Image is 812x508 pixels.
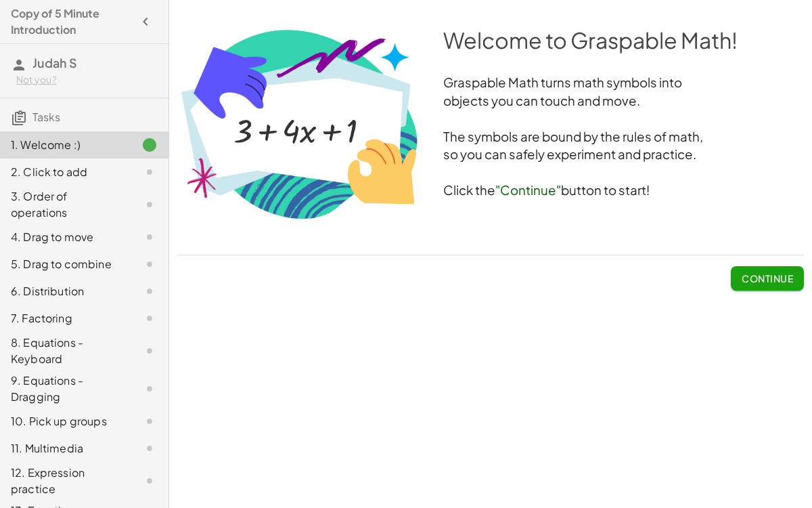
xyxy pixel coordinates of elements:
div: 12. Expression practice [11,465,120,497]
span: Welcome to Graspable Math! [443,26,738,54]
i: Task not started. [141,440,158,457]
div: 2. Click to add [11,164,120,180]
i: Task not started. [141,473,158,489]
i: Task not started. [141,196,158,213]
span: Judah S [32,55,77,70]
i: Task not started. [141,381,158,397]
span: Tasks [32,110,60,124]
h3: objects you can touch and move. [177,92,804,110]
button: Continue [731,266,804,291]
i: Task not started. [141,413,158,429]
h3: Click the button to start! [177,182,804,200]
h3: so you can safely experiment and practice. [177,146,804,164]
div: 8. Equations - Keyboard [11,335,120,367]
div: 1. Welcome :) [11,137,120,153]
div: 10. Pick up groups [11,413,120,429]
i: Task not started. [141,164,158,180]
div: 5. Drag to combine [11,256,120,272]
span: "Continue" [495,182,561,198]
i: Task not started. [141,310,158,326]
span: Continue [742,272,793,284]
div: 11. Multimedia [11,440,120,457]
h3: The symbols are bound by the rules of math, [177,128,804,146]
i: Task not started. [141,283,158,299]
i: Task not started. [141,343,158,359]
div: 7. Factoring [11,310,120,326]
div: 6. Distribution [11,283,120,299]
h3: Graspable Math turns math symbols into [177,74,804,92]
div: 3. Order of operations [11,188,120,221]
i: Task not started. [141,229,158,245]
i: Task not started. [141,256,158,272]
img: 0693f8568b74c82c9916f7e4627066a63b0fb68adf4cbd55bb6660eff8c96cd8.png [177,25,422,222]
div: 4. Drag to move [11,229,120,245]
i: Task finished. [141,137,158,153]
h4: Copy of 5 Minute Introduction [11,5,133,38]
div: Not you? [16,73,158,87]
div: 9. Equations - Dragging [11,373,120,405]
